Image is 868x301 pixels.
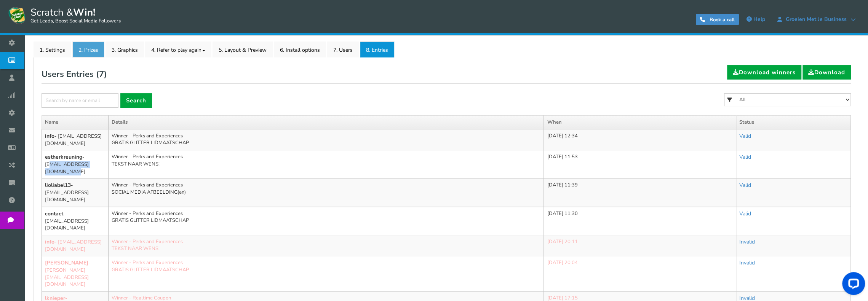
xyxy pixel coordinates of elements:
span: Book a call [710,16,735,23]
a: Scratch &Win! Get Leads, Boost Social Media Followers [8,6,121,25]
small: Get Leads, Boost Social Media Followers [30,18,121,24]
span: Help [753,16,765,23]
span: Scratch & [27,6,121,25]
a: Valid [739,153,751,161]
b: info [45,238,54,245]
a: Search [120,93,152,108]
a: Invalid [739,259,755,266]
a: Invalid [739,238,755,245]
td: - [EMAIL_ADDRESS][DOMAIN_NAME] [42,207,109,235]
a: 7. Users [327,41,359,57]
td: [DATE] 11:39 [544,178,736,207]
a: Valid [739,132,751,140]
a: 6. Install options [274,41,326,57]
h2: Users Entries ( ) [42,65,107,83]
td: [DATE] 20:11 [544,235,736,256]
b: contact [45,210,63,217]
b: lioliabel13 [45,182,71,189]
td: Winner - Perks and Experiences TEKST NAAR WENS! [109,235,544,256]
td: [DATE] 20:04 [544,256,736,291]
a: Book a call [696,14,739,25]
td: [DATE] 11:53 [544,150,736,178]
td: Winner - Perks and Experiences GRATIS GLITTER LIDMAATSCHAP [109,256,544,291]
td: Winner - Perks and Experiences TEKST NAAR WENS! [109,150,544,178]
a: 5. Layout & Preview [213,41,273,57]
a: 2. Prizes [72,41,104,57]
a: Valid [739,182,751,189]
a: 1. Settings [34,41,71,57]
td: Winner - Perks and Experiences GRATIS GLITTER LIDMAATSCHAP [109,207,544,235]
td: - [EMAIL_ADDRESS][DOMAIN_NAME] [42,178,109,207]
td: - [EMAIL_ADDRESS][DOMAIN_NAME] [42,235,109,256]
a: Valid [739,210,751,217]
a: Help [743,13,769,25]
strong: Win! [73,6,95,19]
td: - [PERSON_NAME][EMAIL_ADDRESS][DOMAIN_NAME] [42,256,109,291]
a: 8. Entries [360,41,394,57]
span: Groeien met je Business [782,16,850,22]
td: [DATE] 12:34 [544,129,736,150]
iframe: LiveChat chat widget [836,269,868,301]
a: Download winners [727,65,801,80]
b: estherkreuning [45,153,82,161]
td: Winner - Perks and Experiences GRATIS GLITTER LIDMAATSCHAP [109,129,544,150]
span: 7 [99,68,104,80]
th: When [544,116,736,129]
td: - [EMAIL_ADDRESS][DOMAIN_NAME] [42,129,109,150]
b: info [45,132,54,140]
input: Search by name or email [42,93,118,108]
a: 3. Graphics [106,41,144,57]
a: Download [802,65,851,80]
td: Winner - Perks and Experiences SOCIAL MEDIA AFBEELDING(en) [109,178,544,207]
img: Scratch and Win [8,6,27,25]
td: - [EMAIL_ADDRESS][DOMAIN_NAME] [42,150,109,178]
b: [PERSON_NAME] [45,259,88,266]
th: Name [42,116,109,129]
th: Status [736,116,850,129]
th: Details [109,116,544,129]
a: 4. Refer to play again [145,41,211,57]
td: [DATE] 11:30 [544,207,736,235]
